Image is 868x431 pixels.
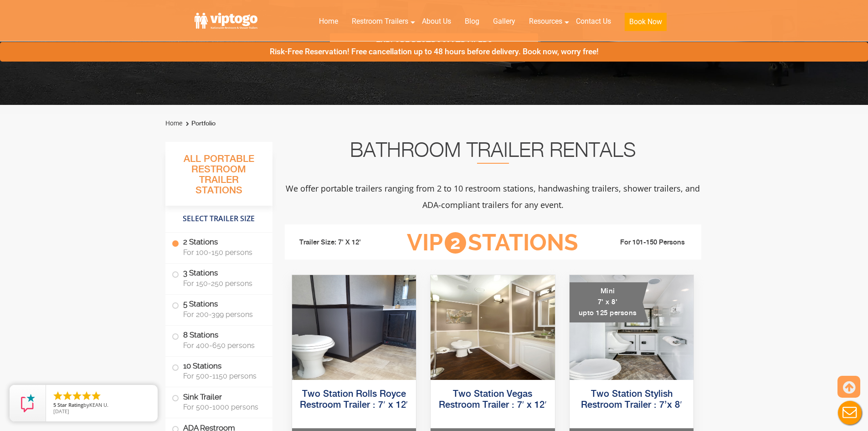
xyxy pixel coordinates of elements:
[57,401,83,408] span: Star Rating
[486,11,522,31] a: Gallery
[172,233,266,261] label: 2 Stations
[439,389,547,410] a: Two Station Vegas Restroom Trailer : 7′ x 12′
[91,390,102,401] li: 
[165,210,272,228] h4: Select Trailer Size
[53,401,56,408] span: 5
[172,387,266,415] label: Sink Trailer
[183,248,262,257] span: For 100-150 persons
[165,119,182,127] a: Home
[312,11,345,31] a: Home
[625,13,667,31] button: Book Now
[53,408,69,415] span: [DATE]
[183,279,262,288] span: For 150-250 persons
[458,11,486,31] a: Blog
[832,395,868,431] button: Live Chat
[183,341,262,350] span: For 400-650 persons
[569,11,618,31] a: Contact Us
[52,390,63,401] li: 
[183,403,262,411] span: For 500-1000 persons
[172,326,266,354] label: 8 Stations
[184,118,216,129] li: Portfolio
[172,264,266,292] label: 3 Stations
[81,390,92,401] li: 
[19,394,37,412] img: Review Rating
[62,390,73,401] li: 
[393,230,592,255] h3: VIP Stations
[345,11,415,31] a: Restroom Trailers
[292,275,416,380] img: Side view of two station restroom trailer with separate doors for males and females
[285,180,701,213] p: We offer portable trailers ranging from 2 to 10 restroom stations, handwashing trailers, shower t...
[183,372,262,380] span: For 500-1150 persons
[291,229,393,256] li: Trailer Size: 7' X 12'
[285,142,701,164] h2: Bathroom Trailer Rentals
[53,402,150,409] span: by
[183,310,262,319] span: For 200-399 persons
[89,401,108,408] span: KEAN U.
[570,282,648,322] div: Mini 7' x 8' upto 125 persons
[415,11,458,31] a: About Us
[445,232,466,254] span: 2
[72,390,82,401] li: 
[172,357,266,385] label: 10 Stations
[172,295,266,323] label: 5 Stations
[522,11,569,31] a: Resources
[570,275,694,380] img: A mini restroom trailer with two separate stations and separate doors for males and females
[431,275,555,380] img: Side view of two station restroom trailer with separate doors for males and females
[593,237,695,248] li: For 101-150 Persons
[581,389,682,410] a: Two Station Stylish Restroom Trailer : 7’x 8′
[300,389,408,410] a: Two Station Rolls Royce Restroom Trailer : 7′ x 12′
[165,151,272,206] h3: All Portable Restroom Trailer Stations
[618,11,673,36] a: Book Now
